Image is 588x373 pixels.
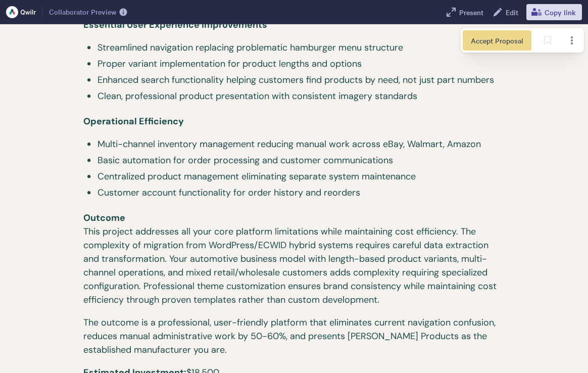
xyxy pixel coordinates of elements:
[83,19,267,31] span: Essential User Experience Improvements
[83,316,505,366] p: The outcome is a professional, user-friendly platform that eliminates current navigation confusio...
[97,170,505,183] span: Centralized product management eliminating separate system maintenance
[83,115,184,127] span: Operational Efficiency
[97,57,505,71] span: Proper variant implementation for product lengths and options
[97,137,505,151] span: Multi-channel inventory management reducing manual work across eBay, Walmart, Amazon
[97,41,505,55] span: Streamlined navigation replacing problematic hamburger menu structure
[117,6,129,18] button: More info
[504,8,518,16] span: Edit
[562,30,582,51] button: Page options
[2,4,40,20] button: Qwilr logo
[97,73,505,87] span: Enhanced search functionality helping customers find products by need, not just part numbers
[487,4,522,20] a: Edit
[83,202,505,316] p: This project addresses all your core platform limitations while maintaining cost efficiency. The ...
[471,35,523,46] span: Accept Proposal
[97,186,505,200] span: Customer account functionality for order history and reorders
[49,8,116,17] span: Collaborator Preview
[6,6,36,18] img: Qwilr logo
[545,8,576,16] span: Copy link
[457,8,483,16] span: Present
[97,154,505,167] span: Basic automation for order processing and customer communications
[441,4,487,20] button: Present
[463,30,531,51] button: Accept Proposal
[526,4,582,20] button: Copy link
[83,212,125,224] span: Outcome
[97,89,505,103] span: Clean, professional product presentation with consistent imagery standards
